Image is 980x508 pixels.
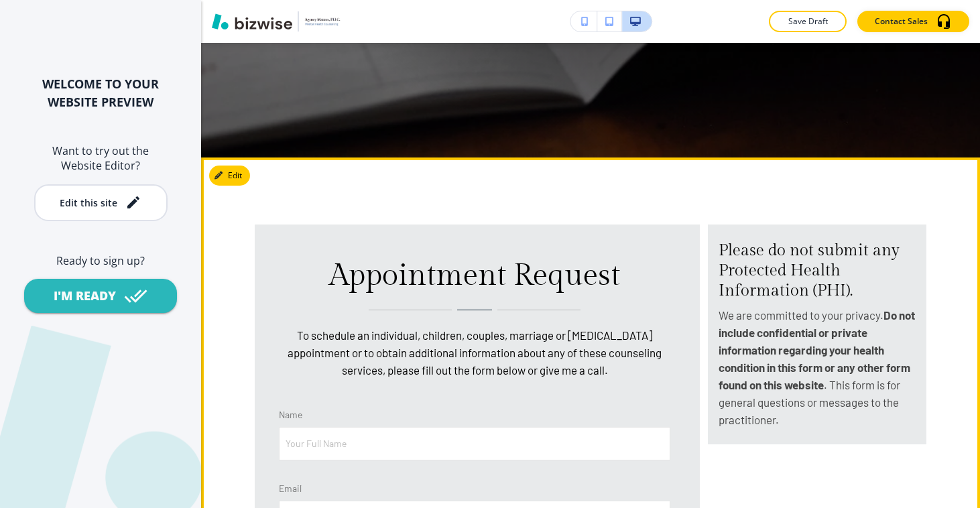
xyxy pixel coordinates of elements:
[875,15,928,27] p: Contact Sales
[279,326,670,379] p: To schedule an individual, children, couples, marriage or [MEDICAL_DATA] appointment or to obtain...
[279,408,670,422] p: Name
[786,15,829,27] p: Save Draft
[279,482,670,495] p: Email
[209,166,250,186] button: Edit
[769,11,847,32] button: Save Draft
[857,11,969,32] button: Contact Sales
[304,17,341,25] img: Your Logo
[719,308,917,391] strong: Do not include confidential or private information regarding your health condition in this form o...
[60,198,117,208] div: Edit this site
[279,258,670,294] p: Appointment Request
[21,253,180,268] h6: Ready to sign up?
[21,143,180,174] h6: Want to try out the Website Editor?
[212,13,292,29] img: Bizwise Logo
[54,288,116,304] div: I'M READY
[24,279,177,313] button: I'M READY
[34,184,168,221] button: Edit this site
[21,75,180,111] h2: WELCOME TO YOUR WEBSITE PREVIEW
[719,306,916,428] p: We are committed to your privacy. . This form is for general questions or messages to the practit...
[719,241,904,300] span: Please do not submit any Protected Health Information (PHI).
